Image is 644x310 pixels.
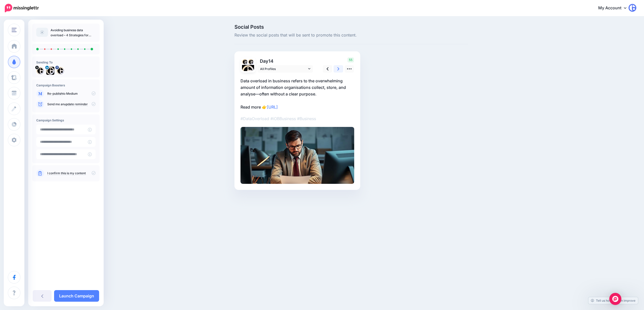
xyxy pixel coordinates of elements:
a: All Profiles [258,65,313,73]
p: to Medium [47,91,96,96]
h4: Campaign Boosters [36,83,96,87]
p: Send me an [47,102,96,107]
img: menu.png [12,28,17,32]
p: #DataOverload #iOBBusiness #Business [240,115,354,122]
a: update reminder [64,102,88,106]
p: Day [258,57,314,65]
a: I confirm this is my content [47,171,86,175]
span: 14 [268,58,273,64]
div: Open Intercom Messenger [609,293,621,305]
a: Tell us how we can improve [588,297,638,304]
img: article-default-image-icon.png [36,28,48,37]
img: Missinglettr [5,4,39,12]
a: My Account [593,2,636,14]
a: Re-publish [47,92,63,96]
img: 928DqkL1-40229.jpg [242,59,248,65]
h4: Campaign Settings [36,118,96,122]
span: 55 [347,57,354,62]
img: 303000219_5389485247805883_6538132600661589415_n-bsa67023.jpg [56,67,64,75]
img: 1662120380808-42354.png [46,67,54,75]
h4: Sending To [36,60,96,64]
span: All Profiles [260,66,307,72]
img: 5D2VF1K9HMYMAA71QUVVXO7YQ89N68HX.jpg [240,127,354,184]
a: [URL] [267,105,278,110]
span: Review the social posts that will be sent to promote this content. [234,32,468,39]
img: 928DqkL1-40229.jpg [36,67,44,75]
img: 1662120380808-42354.png [242,65,254,77]
p: Avoiding business data overload – 4 Strategies for smarter, simpler growth [51,28,96,38]
img: 303000219_5389485247805883_6538132600661589415_n-bsa67023.jpg [248,59,254,65]
span: Social Posts [234,24,468,29]
p: Data overload in business refers to the overwhelming amount of information organisations collect,... [240,78,354,110]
